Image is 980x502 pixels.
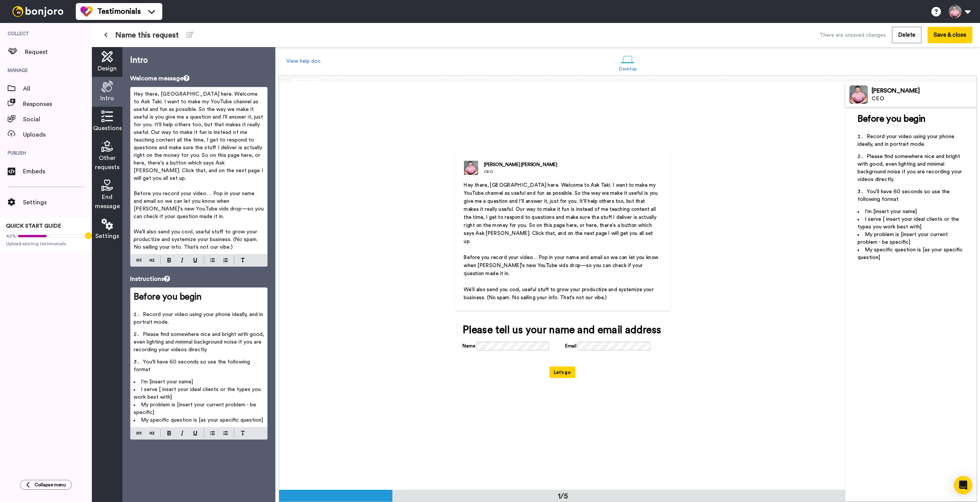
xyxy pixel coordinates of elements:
div: CEO [484,169,557,174]
div: Open Intercom Messenger [954,476,972,494]
span: Hey there, [GEOGRAPHIC_DATA] here. Welcome to Ask Taki. I want to make my YouTube channel as usef... [464,183,659,244]
span: Embeds [23,167,92,176]
span: Name this request [115,30,179,41]
span: You'll have 60 seconds so use the following format [857,189,951,202]
span: Testimonials [97,6,141,17]
span: Request [25,47,92,57]
span: End message [95,192,120,211]
img: heading-two-block.svg [150,430,154,436]
img: heading-two-block.svg [150,257,154,263]
span: I serve [ insert your ideal clients or the types you work best with] [857,217,960,230]
img: bj-logo-header-white.svg [9,6,67,17]
span: Other requests [95,153,119,172]
span: Record your video using your phone ideally, and in portrait mode. [857,134,956,147]
span: Questions [93,124,122,133]
span: Settings [95,231,119,241]
img: bulleted-block.svg [210,430,215,436]
img: underline-mark.svg [193,258,198,262]
img: bulleted-block.svg [210,257,215,263]
button: Save & close [928,27,972,43]
span: We’ll also send you cool, useful stuff to grow your productize and systemize your business. (No s... [464,287,655,300]
div: Desktop [619,66,637,72]
img: underline-mark.svg [193,431,198,435]
span: Settings [23,198,92,207]
img: italic-mark.svg [181,258,184,262]
span: We’ll also send you cool, useful stuff to grow your productize and systemize your business. (No s... [134,229,259,250]
span: My problem is [insert your current problem - be specific] [857,232,949,245]
span: QUICK START GUIDE [6,223,61,229]
label: Name [462,342,475,349]
p: Intro [130,55,268,66]
button: Collapse menu [20,480,72,490]
img: bold-mark.svg [167,258,171,262]
img: tm-color.svg [80,5,93,18]
span: Responses [23,99,92,109]
span: Design [98,64,117,73]
div: CEO [872,96,976,102]
p: Welcome message [130,74,268,83]
span: Before you begin [857,114,925,124]
img: numbered-block.svg [223,430,228,436]
div: 1/5 [545,491,581,502]
label: Email [565,342,577,349]
p: Instructions [130,274,268,284]
a: View help doc [286,59,321,64]
span: All [23,84,92,93]
img: CEO [464,161,478,175]
span: Before you begin [134,292,201,302]
span: My problem is [insert your current problem - be specific] [134,402,258,415]
span: Before you record your video… Pop in your name and email so we can let you know when [PERSON_NAME... [134,191,265,219]
div: Please tell us your name and email address [462,324,662,336]
a: Desktop [615,49,641,75]
span: I'm [insert your name] [865,209,917,214]
button: Let's go [549,367,575,378]
span: Hey there, [GEOGRAPHIC_DATA] here. Welcome to Ask Taki. I want to make my YouTube channel as usef... [134,91,265,181]
span: Social [23,115,92,124]
span: Intro [100,94,114,103]
div: [PERSON_NAME] [PERSON_NAME] [484,161,557,168]
div: Tooltip anchor [85,232,92,239]
button: Delete [892,27,921,43]
span: I serve [ insert your ideal clients or the types you work best with] [134,387,262,400]
span: Collapse menu [34,482,66,488]
span: I'm [insert your name] [141,379,193,385]
div: There are unsaved changes [820,31,886,39]
span: My specific question is [as your specific question] [141,417,263,423]
div: [PERSON_NAME] [872,87,976,95]
img: clear-format.svg [240,258,245,262]
span: Uploads [23,130,92,139]
img: heading-one-block.svg [137,430,141,436]
span: Upload existing testimonials [6,241,86,247]
span: Before you record your video… Pop in your name and email so we can let you know when [PERSON_NAME... [464,255,660,276]
span: Please find somewhere nice and bright with good, even lighting and minimal background noise if yo... [134,332,266,352]
img: Profile Image [849,85,868,104]
span: 42% [6,233,16,239]
img: bold-mark.svg [167,431,171,435]
img: numbered-block.svg [223,257,228,263]
span: My specific question is [as your specific question] [857,247,964,260]
span: Record your video using your phone ideally, and in portrait mode. [134,312,265,325]
span: You'll have 60 seconds so use the following format [134,359,252,372]
img: italic-mark.svg [181,431,184,435]
img: clear-format.svg [240,431,245,435]
img: heading-one-block.svg [137,257,141,263]
span: Please find somewhere nice and bright with good, even lighting and minimal background noise if yo... [857,154,964,182]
